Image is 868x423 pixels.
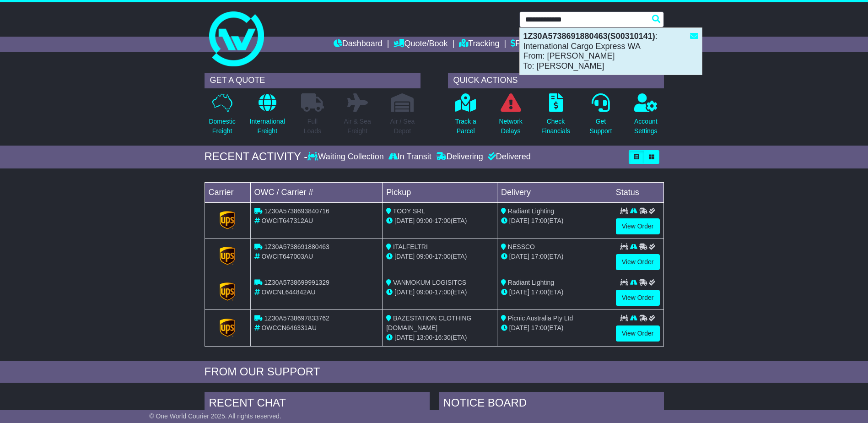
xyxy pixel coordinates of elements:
span: OWCIT647312AU [261,217,313,224]
div: In Transit [386,152,434,162]
span: 17:00 [531,288,547,296]
td: Carrier [205,182,250,202]
span: 17:00 [531,217,547,224]
p: Network Delays [499,117,522,136]
div: GET A QUOTE [205,73,421,88]
a: Tracking [459,37,499,52]
img: GetCarrierServiceLogo [220,282,235,301]
span: 1Z30A5738697833762 [264,315,329,322]
a: View Order [616,325,660,342]
p: Air / Sea Depot [390,117,415,136]
div: QUICK ACTIONS [448,73,664,88]
span: 17:00 [531,324,547,331]
span: [DATE] [394,217,415,224]
span: 17:00 [435,217,451,224]
div: : International Cargo Express WA From: [PERSON_NAME] To: [PERSON_NAME] [520,28,702,75]
a: GetSupport [589,93,612,141]
a: NetworkDelays [498,93,523,141]
div: (ETA) [501,287,608,297]
a: Track aParcel [455,93,477,141]
span: [DATE] [394,288,415,296]
p: Domestic Freight [209,117,235,136]
div: RECENT CHAT [205,392,430,417]
div: (ETA) [501,323,608,333]
td: Status [612,182,663,202]
p: Full Loads [301,117,324,136]
span: 09:00 [416,253,432,260]
span: 13:00 [416,334,432,341]
a: View Order [616,290,660,306]
img: GetCarrierServiceLogo [220,211,235,229]
a: CheckFinancials [541,93,571,141]
div: NOTICE BOARD [439,392,664,417]
span: [DATE] [394,334,415,341]
span: OWCNL644842AU [261,288,315,296]
span: 16:30 [435,334,451,341]
a: View Order [616,218,660,234]
span: 1Z30A5738693840716 [264,207,329,215]
td: Pickup [383,182,497,202]
strong: 1Z30A5738691880463(S00310141) [523,32,655,41]
td: Delivery [497,182,612,202]
span: BAZESTATION CLOTHING [DOMAIN_NAME] [386,315,471,331]
span: [DATE] [509,288,529,296]
a: View Order [616,254,660,270]
span: Radiant Lighting [508,279,554,286]
a: Financials [511,37,552,52]
span: [DATE] [509,217,529,224]
span: © One World Courier 2025. All rights reserved. [149,412,281,420]
p: International Freight [250,117,285,136]
a: Dashboard [334,37,383,52]
span: [DATE] [394,253,415,260]
span: 09:00 [416,288,432,296]
span: Radiant Lighting [508,207,554,215]
span: VANMOKUM LOGISITCS [393,279,466,286]
a: AccountSettings [634,93,658,141]
div: (ETA) [501,252,608,261]
p: Check Financials [541,117,570,136]
div: Waiting Collection [307,152,386,162]
span: [DATE] [509,324,529,331]
span: TOOY SRL [393,207,425,215]
p: Air & Sea Freight [344,117,371,136]
div: - (ETA) [386,287,493,297]
div: Delivered [485,152,531,162]
div: FROM OUR SUPPORT [205,365,664,379]
a: DomesticFreight [208,93,236,141]
div: (ETA) [501,216,608,226]
a: Quote/Book [394,37,447,52]
span: NESSCO [508,243,535,250]
span: OWCCN646331AU [261,324,317,331]
span: OWCIT647003AU [261,253,313,260]
span: 17:00 [435,288,451,296]
span: Picnic Australia Pty Ltd [508,315,573,322]
p: Account Settings [634,117,658,136]
p: Get Support [589,117,612,136]
img: GetCarrierServiceLogo [220,319,235,337]
div: Delivering [434,152,485,162]
p: Track a Parcel [455,117,476,136]
span: 1Z30A5738699991329 [264,279,329,286]
div: - (ETA) [386,216,493,226]
span: 17:00 [531,253,547,260]
a: InternationalFreight [249,93,286,141]
span: ITALFELTRI [393,243,428,250]
span: 17:00 [435,253,451,260]
span: 1Z30A5738691880463 [264,243,329,250]
div: RECENT ACTIVITY - [205,150,308,163]
span: 09:00 [416,217,432,224]
div: - (ETA) [386,252,493,261]
img: GetCarrierServiceLogo [220,247,235,265]
div: - (ETA) [386,333,493,342]
span: [DATE] [509,253,529,260]
td: OWC / Carrier # [250,182,383,202]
